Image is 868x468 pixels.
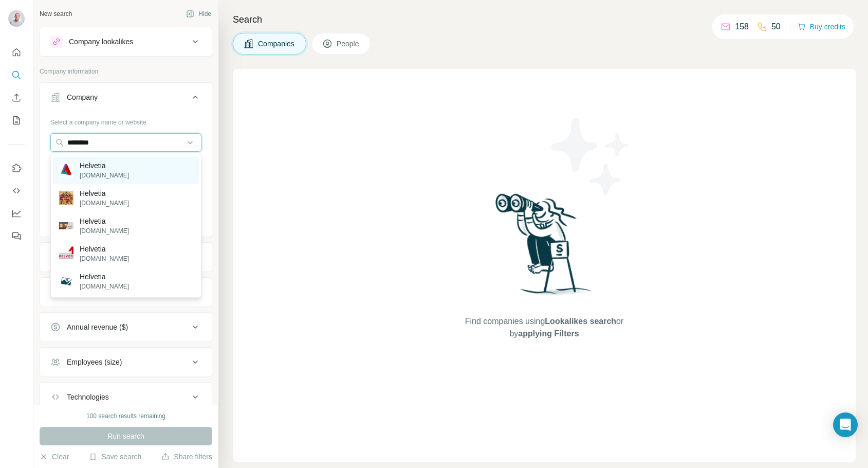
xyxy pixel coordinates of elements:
div: Annual revenue ($) [67,322,128,332]
span: applying Filters [518,329,579,338]
button: Use Surfe API [8,182,25,200]
div: Select a company name or website [50,114,201,127]
div: Open Intercom Messenger [833,412,858,437]
button: Clear [40,452,69,462]
p: Helvetia [80,244,129,254]
div: Employees (size) [67,357,122,367]
img: Helvetia [59,246,73,261]
p: [DOMAIN_NAME] [80,171,129,180]
img: Helvetia [59,163,73,177]
p: Helvetia [80,216,129,226]
button: Dashboard [8,204,25,223]
img: Surfe Illustration - Stars [544,110,637,203]
div: Technologies [67,392,109,402]
button: Hide [179,6,218,22]
button: Employees (size) [40,350,212,374]
div: New search [40,9,72,19]
button: Use Surfe on LinkedIn [8,159,25,177]
p: 158 [735,21,749,33]
img: Surfe Illustration - Woman searching with binoculars [491,191,598,305]
img: Helvetia [59,222,73,230]
button: Technologies [40,385,212,409]
button: Buy credits [798,20,845,34]
button: Search [8,66,25,84]
button: Save search [89,452,141,462]
img: Helvetia [59,274,73,289]
button: My lists [8,111,25,130]
span: People [337,39,360,49]
span: Find companies using or by [462,315,626,340]
span: Companies [258,39,296,49]
p: [DOMAIN_NAME] [80,254,129,263]
p: Helvetia [80,272,129,282]
div: Company lookalikes [69,37,133,47]
h4: Search [233,12,856,27]
p: [DOMAIN_NAME] [80,199,129,208]
p: [DOMAIN_NAME] [80,282,129,291]
button: Enrich CSV [8,88,25,107]
button: Quick start [8,43,25,62]
button: HQ location [40,280,212,304]
button: Share filters [161,452,212,462]
p: Helvetia [80,160,129,171]
button: Annual revenue ($) [40,315,212,339]
p: [DOMAIN_NAME] [80,226,129,236]
div: Company [67,92,98,102]
button: Company lookalikes [40,29,212,54]
span: Lookalikes search [545,317,616,326]
button: Feedback [8,227,25,245]
p: Helvetia [80,188,129,199]
button: Industry [40,245,212,269]
img: Helvetia [59,191,73,205]
p: Company information [40,67,212,76]
img: Avatar [8,10,25,27]
div: 100 search results remaining [86,411,165,421]
p: 50 [771,21,781,33]
button: Company [40,85,212,114]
